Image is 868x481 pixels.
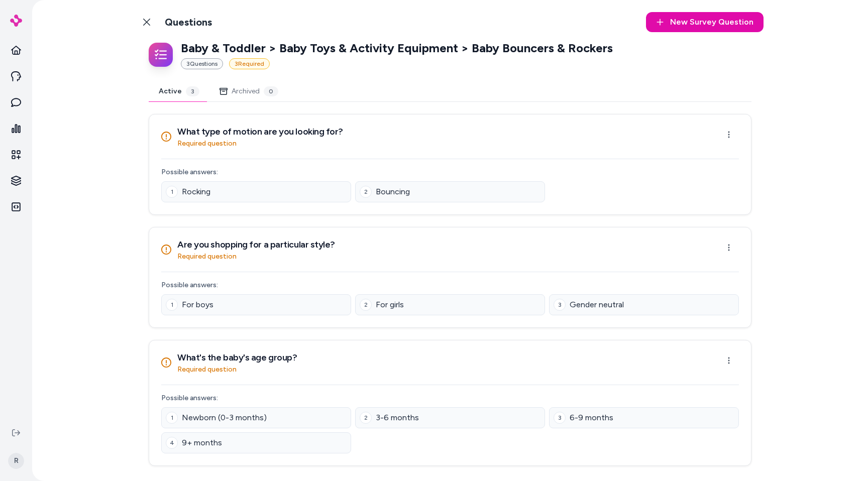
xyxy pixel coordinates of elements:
div: 2 [360,412,372,424]
p: Possible answers: [161,280,739,290]
div: 2 [360,186,372,198]
p: Required question [177,365,297,375]
span: 3-6 months [376,412,419,424]
span: 6-9 months [570,412,613,424]
span: Gender neutral [570,299,624,311]
button: Archived [209,81,288,101]
div: 2 [360,299,372,311]
div: 4 [166,437,178,449]
p: Required question [177,252,335,262]
h3: Are you shopping for a particular style? [177,237,335,252]
button: New Survey Question [646,12,764,32]
div: 3 Required [229,58,270,69]
div: 1 [166,299,178,311]
p: Baby & Toddler > Baby Toys & Activity Equipment > Baby Bouncers & Rockers [181,40,613,56]
span: For boys [182,299,213,311]
p: Possible answers: [161,167,739,177]
span: For girls [376,299,404,311]
span: 9+ months [182,437,222,449]
div: 0 [264,86,278,96]
div: 3 [554,299,566,311]
div: 3 [186,86,199,96]
span: Bouncing [376,186,410,198]
div: 3 Question s [181,58,223,69]
div: 1 [166,412,178,424]
div: 3 [554,412,566,424]
button: Active [149,81,209,101]
span: Newborn (0-3 months) [182,412,267,424]
div: 1 [166,186,178,198]
span: Rocking [182,186,210,198]
span: New Survey Question [670,16,753,28]
img: alby Logo [10,15,22,27]
h3: What's the baby's age group? [177,350,297,365]
p: Required question [177,139,343,149]
p: Possible answers: [161,393,739,403]
h1: Questions [165,16,212,29]
button: R [6,445,26,477]
span: R [8,453,24,469]
h3: What type of motion are you looking for? [177,125,343,139]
